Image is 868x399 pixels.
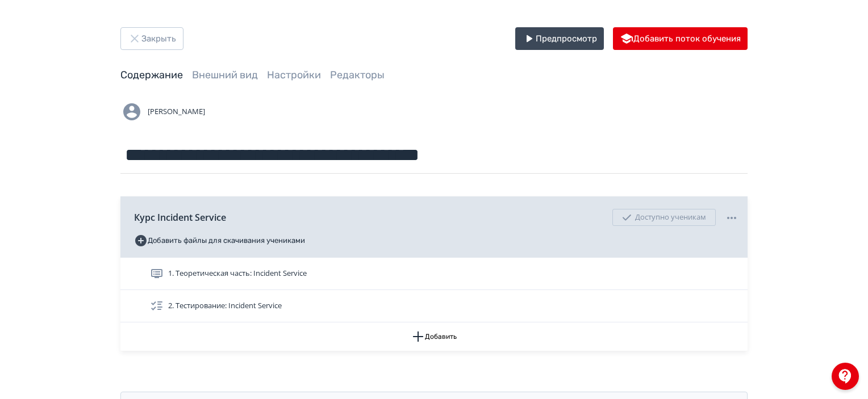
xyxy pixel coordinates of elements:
[267,69,321,81] a: Настройки
[120,290,748,322] div: 2. Тестирование: Incident Service
[134,232,305,250] button: Добавить файлы для скачивания учениками
[168,300,282,312] span: 2. Тестирование: Incident Service
[192,69,258,81] a: Внешний вид
[168,268,307,279] span: 1. Теоретическая часть: Incident Service
[134,211,226,224] span: Курс Incident Service
[515,27,604,50] button: Предпросмотр
[120,258,748,290] div: 1. Теоретическая часть: Incident Service
[613,27,748,50] button: Добавить поток обучения
[612,209,716,226] div: Доступно ученикам
[120,27,183,50] button: Закрыть
[120,69,183,81] a: Содержание
[148,106,205,117] span: [PERSON_NAME]
[120,322,748,351] button: Добавить
[330,69,385,81] a: Редакторы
